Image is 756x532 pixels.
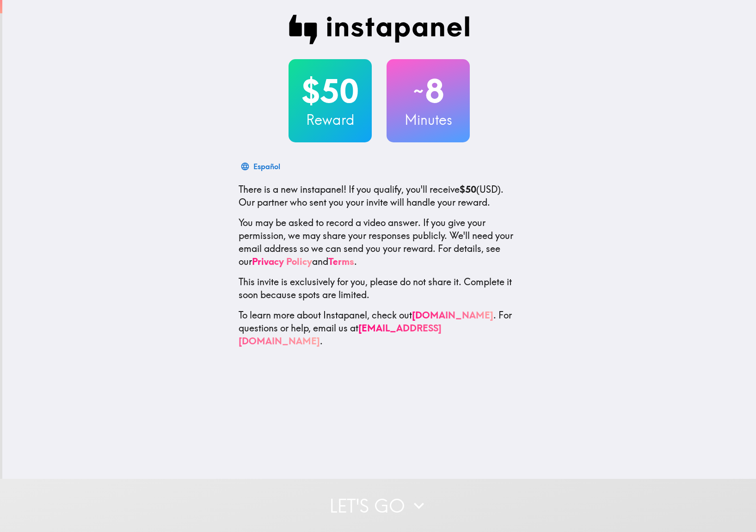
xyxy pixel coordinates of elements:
[239,275,520,301] p: This invite is exclusively for you, please do not share it. Complete it soon because spots are li...
[328,256,354,267] a: Terms
[239,157,284,176] button: Español
[412,77,425,105] span: ~
[387,110,470,129] h3: Minutes
[252,256,312,267] a: Privacy Policy
[239,183,346,195] span: There is a new instapanel!
[460,183,476,195] b: $50
[289,72,372,110] h2: $50
[253,160,280,173] div: Español
[412,309,493,321] a: [DOMAIN_NAME]
[239,183,520,209] p: If you qualify, you'll receive (USD) . Our partner who sent you your invite will handle your reward.
[239,216,520,268] p: You may be asked to record a video answer. If you give your permission, we may share your respons...
[387,72,470,110] h2: 8
[239,322,442,347] a: [EMAIL_ADDRESS][DOMAIN_NAME]
[239,309,520,348] p: To learn more about Instapanel, check out . For questions or help, email us at .
[289,110,372,129] h3: Reward
[289,15,470,44] img: Instapanel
